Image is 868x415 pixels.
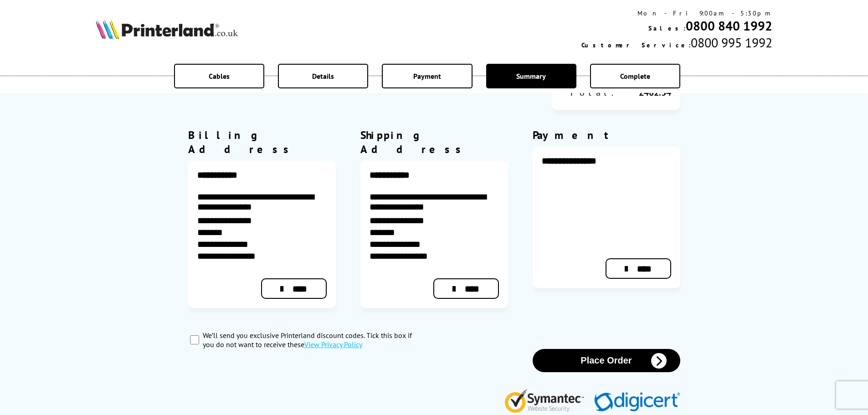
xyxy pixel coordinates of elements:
a: modal_privacy [304,340,362,349]
img: Symantec Website Security [504,387,591,413]
img: Digicert [594,392,680,413]
div: Billing Address [188,128,336,156]
span: Sales: [648,24,686,32]
span: Payment [413,72,441,81]
div: Mon - Fri 9:00am - 5:30pm [581,9,772,17]
span: Details [312,72,334,81]
div: Payment [533,128,680,142]
span: Complete [620,72,650,81]
img: Printerland Logo [96,19,238,39]
button: Place Order [533,349,680,372]
span: Summary [516,72,546,81]
span: 0800 995 1992 [691,34,772,51]
a: 0800 840 1992 [686,17,772,34]
span: Cables [209,72,230,81]
div: Shipping Address [360,128,508,156]
span: Customer Service: [581,41,691,49]
label: We’ll send you exclusive Printerland discount codes. Tick this box if you do not want to receive ... [203,331,424,349]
